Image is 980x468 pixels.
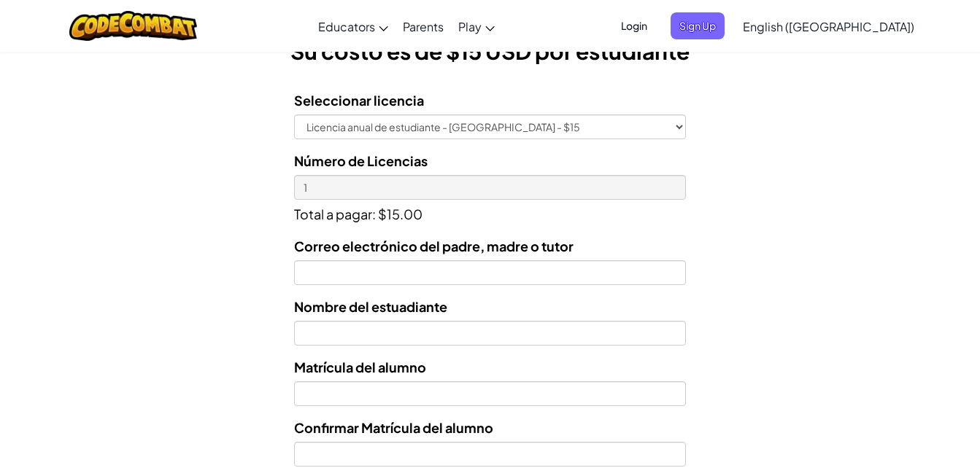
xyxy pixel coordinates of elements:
span: Educators [318,19,375,34]
a: Play [451,7,502,46]
label: Confirmar Matrícula del alumno [294,417,493,438]
label: Número de Licencias [294,150,428,171]
button: Login [612,12,656,39]
span: Play [458,19,482,34]
a: Parents [396,7,451,46]
img: CodeCombat logo [69,11,197,41]
span: English ([GEOGRAPHIC_DATA]) [743,19,914,34]
button: Sign Up [671,12,725,39]
label: Matrícula del alumno [294,356,426,378]
a: English ([GEOGRAPHIC_DATA]) [736,7,922,46]
label: Nombre del estuadiante [294,296,447,317]
p: Total a pagar: $15.00 [294,200,686,225]
label: Correo electrónico del padre, madre o tutor [294,235,574,257]
a: Educators [311,7,396,46]
label: Seleccionar licencia [294,90,424,111]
